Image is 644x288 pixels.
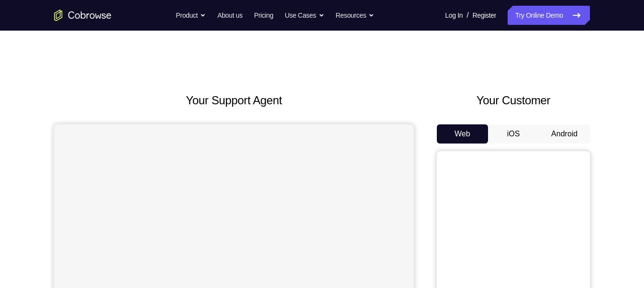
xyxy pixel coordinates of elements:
[466,10,468,21] span: /
[336,6,375,25] button: Resources
[437,92,590,109] h2: Your Customer
[176,6,206,25] button: Product
[217,6,242,25] a: About us
[54,92,414,109] h2: Your Support Agent
[254,6,273,25] a: Pricing
[445,6,463,25] a: Log In
[437,124,488,144] button: Web
[488,124,539,144] button: iOS
[539,124,590,144] button: Android
[285,6,324,25] button: Use Cases
[473,6,496,25] a: Register
[508,6,590,25] a: Try Online Demo
[54,10,111,21] a: Go to the home page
